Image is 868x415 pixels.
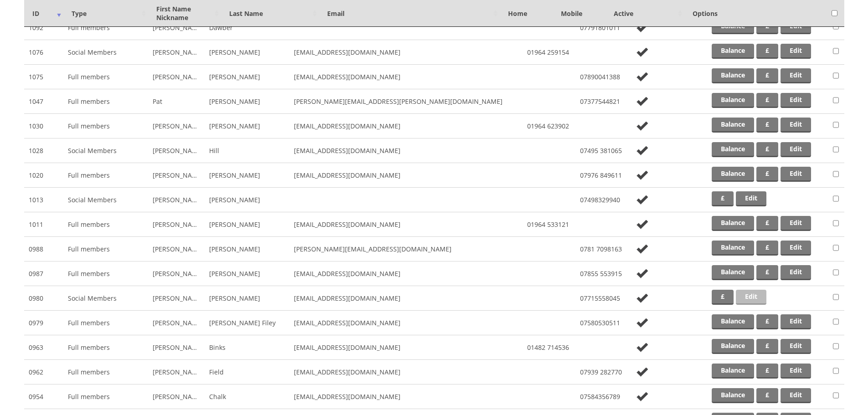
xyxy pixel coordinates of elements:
td: [PERSON_NAME] [148,360,205,384]
td: 07580530511 [575,311,628,335]
img: no [633,194,652,205]
td: 0988 [24,237,63,261]
a: £ [756,142,778,157]
img: no [633,391,652,402]
img: no [633,145,652,156]
td: 07890041388 [575,65,628,89]
img: no [633,71,652,82]
td: [PERSON_NAME] [148,311,205,335]
a: £ [756,265,778,280]
td: Full members [63,15,148,40]
td: 0987 [24,261,63,286]
td: Binks [205,335,289,360]
td: Full members [63,360,148,384]
a: Balance [712,388,754,403]
img: no [633,366,652,378]
strong: £ [765,218,769,227]
img: no [633,243,652,255]
a: Balance [712,68,754,83]
strong: £ [721,194,724,202]
a: £ [756,118,778,133]
img: no [633,96,652,107]
td: [PERSON_NAME][EMAIL_ADDRESS][PERSON_NAME][DOMAIN_NAME] [289,89,523,114]
a: £ [756,339,778,354]
td: 1013 [24,188,63,212]
td: [EMAIL_ADDRESS][DOMAIN_NAME] [289,114,523,138]
a: Balance [712,339,754,354]
td: 0980 [24,286,63,311]
a: Edit [781,364,811,379]
a: Edit [781,216,811,231]
strong: £ [765,366,769,374]
td: Full members [63,163,148,188]
td: [PERSON_NAME] [148,261,205,286]
a: £ [756,167,778,182]
strong: £ [765,46,769,55]
td: [EMAIL_ADDRESS][DOMAIN_NAME] [289,65,523,89]
a: £ [756,241,778,256]
td: [PERSON_NAME] [205,237,289,261]
td: [PERSON_NAME] [148,384,205,409]
td: 07976 849611 [575,163,628,188]
td: 07939 282770 [575,360,628,384]
td: [PERSON_NAME] [205,40,289,65]
td: [PERSON_NAME] [205,188,289,212]
td: 0781 7098163 [575,237,628,261]
td: 0963 [24,335,63,360]
a: Edit [781,314,811,329]
td: [EMAIL_ADDRESS][DOMAIN_NAME] [289,335,523,360]
a: Edit [736,191,766,206]
td: 0979 [24,311,63,335]
td: 01482 714536 [523,335,575,360]
strong: £ [765,71,769,79]
a: £ [756,314,778,329]
a: Balance [712,44,754,59]
strong: £ [765,95,769,104]
a: £ [712,290,734,305]
td: 07791801011 [575,15,628,40]
td: 1076 [24,40,63,65]
a: Edit [736,290,766,305]
td: Full members [63,212,148,237]
a: Balance [712,265,754,280]
a: Balance [712,142,754,157]
a: Balance [712,314,754,329]
td: Full members [63,65,148,89]
td: [EMAIL_ADDRESS][DOMAIN_NAME] [289,360,523,384]
a: Balance [712,216,754,231]
img: no [633,22,652,33]
td: 1020 [24,163,63,188]
a: Edit [781,68,811,83]
td: [PERSON_NAME] [148,286,205,311]
td: [EMAIL_ADDRESS][DOMAIN_NAME] [289,261,523,286]
img: no [633,342,652,353]
td: [PERSON_NAME] [148,163,205,188]
a: £ [756,44,778,59]
td: [PERSON_NAME] [205,114,289,138]
td: [EMAIL_ADDRESS][DOMAIN_NAME] [289,384,523,409]
strong: £ [765,144,769,153]
td: 0954 [24,384,63,409]
img: no [633,268,652,279]
a: Edit [781,388,811,403]
td: [PERSON_NAME] [205,261,289,286]
a: Balance [712,118,754,133]
td: 0962 [24,360,63,384]
td: [PERSON_NAME] Filey [205,311,289,335]
td: Social Members [63,188,148,212]
a: £ [756,216,778,231]
td: [EMAIL_ADDRESS][DOMAIN_NAME] [289,212,523,237]
td: 07584356789 [575,384,628,409]
img: no [633,169,652,181]
td: Hill [205,138,289,163]
td: [PERSON_NAME][EMAIL_ADDRESS][DOMAIN_NAME] [289,237,523,261]
td: 01964 259154 [523,40,575,65]
a: Edit [781,44,811,59]
a: Edit [781,167,811,182]
td: 07498329940 [575,188,628,212]
strong: £ [765,390,769,399]
td: Social Members [63,138,148,163]
td: [EMAIL_ADDRESS][DOMAIN_NAME] [289,138,523,163]
td: Full members [63,335,148,360]
strong: £ [765,317,769,325]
